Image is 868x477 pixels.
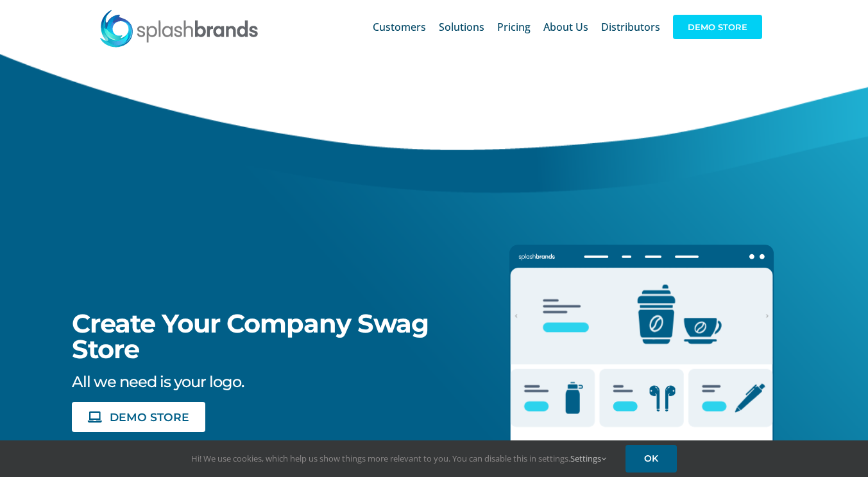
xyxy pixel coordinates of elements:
a: OK [625,445,677,473]
span: Customers [373,22,426,32]
a: DEMO STORE [673,6,762,48]
span: Solutions [439,22,484,32]
a: Distributors [601,6,660,48]
span: All we need is your logo. [72,372,244,391]
span: Distributors [601,22,660,32]
span: Pricing [497,22,531,32]
span: Hi! We use cookies, which help us show things more relevant to you. You can disable this in setti... [191,453,606,464]
a: Customers [373,6,426,48]
a: Pricing [497,6,531,48]
img: SplashBrands.com Logo [99,9,259,48]
nav: Main Menu [373,6,762,48]
span: DEMO STORE [673,15,762,39]
span: About Us [543,22,588,32]
span: Create Your Company Swag Store [72,308,429,365]
a: DEMO STORE [72,402,205,432]
span: DEMO STORE [110,412,189,422]
a: Settings [570,453,606,464]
